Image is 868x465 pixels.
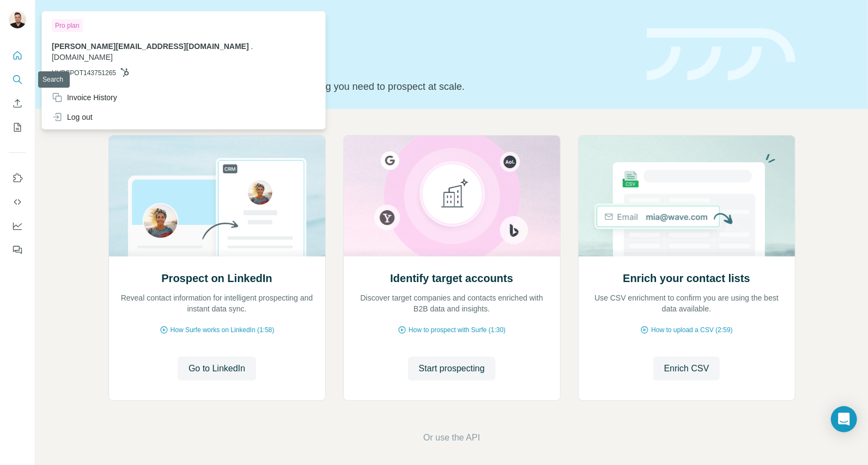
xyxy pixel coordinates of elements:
[419,362,485,375] span: Start prospecting
[9,168,26,188] button: Use Surfe on LinkedIn
[664,362,709,375] span: Enrich CSV
[355,292,549,314] p: Discover target companies and contacts enriched with B2B data and insights.
[189,362,245,375] span: Go to LinkedIn
[623,271,750,286] h2: Enrich your contact lists
[9,94,26,113] button: Enrich CSV
[409,325,506,335] span: How to prospect with Surfe (1:30)
[831,406,857,432] div: Open Intercom Messenger
[178,357,256,381] button: Go to LinkedIn
[108,79,634,94] p: Pick your starting point and we’ll provide everything you need to prospect at scale.
[171,325,275,335] span: How Surfe works on LinkedIn (1:58)
[251,42,253,51] span: .
[390,271,513,286] h2: Identify target accounts
[108,136,326,256] img: Prospect on LinkedIn
[408,357,496,381] button: Start prospecting
[590,292,784,314] p: Use CSV enrichment to confirm you are using the best data available.
[578,136,796,256] img: Enrich your contact lists
[9,216,26,236] button: Dashboard
[52,92,117,103] div: Invoice History
[9,46,26,65] button: Quick start
[651,325,732,335] span: How to upload a CSV (2:59)
[52,53,113,62] span: [DOMAIN_NAME]
[653,357,720,381] button: Enrich CSV
[161,271,272,286] h2: Prospect on LinkedIn
[343,136,561,256] img: Identify target accounts
[9,192,26,212] button: Use Surfe API
[9,11,26,28] img: Avatar
[120,292,314,314] p: Reveal contact information for intelligent prospecting and instant data sync.
[108,20,634,31] div: Quick start
[9,240,26,260] button: Feedback
[52,19,83,32] div: Pro plan
[9,70,26,89] button: Search
[423,431,480,444] button: Or use the API
[52,112,93,123] div: Log out
[52,42,249,51] span: [PERSON_NAME][EMAIL_ADDRESS][DOMAIN_NAME]
[52,68,116,78] span: HUBSPOT143751265
[9,118,26,137] button: My lists
[108,51,634,72] h1: Let’s prospect together
[647,28,796,81] img: banner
